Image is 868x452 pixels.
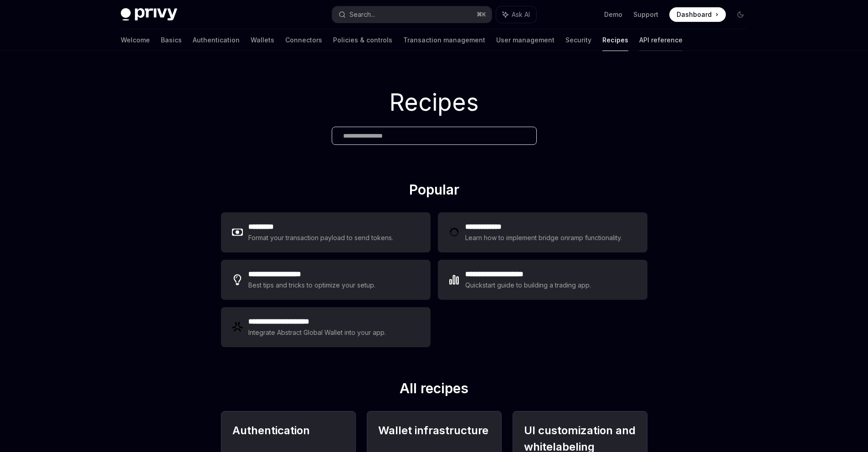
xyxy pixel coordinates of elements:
[332,6,492,23] button: Search...⌘K
[333,29,392,51] a: Policies & controls
[121,8,177,21] img: dark logo
[193,29,240,51] a: Authentication
[565,29,591,51] a: Security
[349,9,375,20] div: Search...
[604,10,622,19] a: Demo
[512,10,530,19] span: Ask AI
[161,29,182,51] a: Basics
[285,29,322,51] a: Connectors
[633,10,658,19] a: Support
[677,10,712,19] span: Dashboard
[639,29,683,51] a: API reference
[602,29,628,51] a: Recipes
[477,11,486,18] span: ⌘ K
[496,29,555,51] a: User management
[121,29,150,51] a: Welcome
[403,29,485,51] a: Transaction management
[669,7,726,22] a: Dashboard
[496,6,536,23] button: Ask AI
[733,7,748,22] button: Toggle dark mode
[251,29,274,51] a: Wallets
